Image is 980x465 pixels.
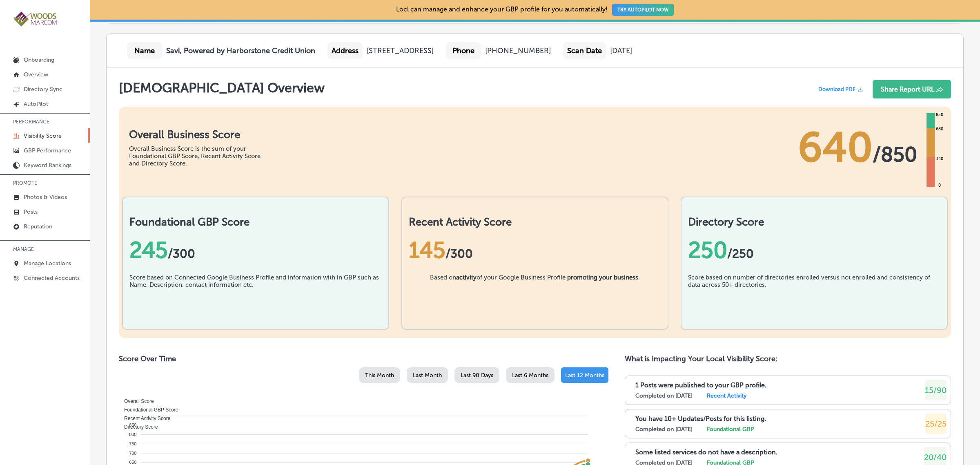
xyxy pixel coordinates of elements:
[707,426,754,433] label: Foundational GBP
[129,451,136,456] tspan: 700
[924,452,947,462] span: 20/40
[129,145,272,167] div: Overall Business Score is the sum of your Foundational GBP Score, Recent Activity Score and Direc...
[24,71,48,78] p: Overview
[365,372,394,379] span: This Month
[413,372,442,379] span: Last Month
[409,237,661,264] div: 145
[798,123,873,172] span: 640
[635,381,766,389] p: 1 Posts were published to your GBP profile.
[409,216,661,228] h2: Recent Activity Score
[24,194,67,201] p: Photos & Videos
[129,128,272,141] h1: Overall Business Score
[707,392,746,399] label: Recent Activity
[129,216,382,228] h2: Foundational GBP Score
[937,182,942,189] div: 0
[129,423,136,427] tspan: 850
[934,112,945,118] div: 850
[168,246,195,261] span: / 300
[446,42,481,59] div: Phone
[327,42,363,59] div: Address
[13,11,58,27] img: 4a29b66a-e5ec-43cd-850c-b989ed1601aaLogo_Horizontal_BerryOlive_1000.jpg
[24,132,62,139] p: Visibility Score
[461,372,493,379] span: Last 90 Days
[24,162,71,169] p: Keyword Rankings
[118,407,178,413] span: Foundational GBP Score
[565,372,604,379] span: Last 12 Months
[129,441,136,446] tspan: 750
[512,372,548,379] span: Last 6 Months
[129,432,136,437] tspan: 800
[118,416,170,421] span: Recent Activity Score
[727,246,754,261] span: /250
[925,385,947,395] span: 15/90
[118,398,154,404] span: Overall Score
[934,156,945,162] div: 340
[873,80,951,98] button: Share Report URL
[635,448,777,456] p: Some listed services do not have a description.
[612,4,674,16] button: TRY AUTOPILOT NOW
[688,216,940,228] h2: Directory Score
[24,86,62,93] p: Directory Sync
[688,274,940,315] div: Score based on number of directories enrolled versus not enrolled and consistency of data across ...
[24,260,71,267] p: Manage Locations
[119,80,325,103] h1: [DEMOGRAPHIC_DATA] Overview
[430,274,640,315] div: Based on of your Google Business Profile .
[567,274,638,281] b: promoting your business
[166,46,315,55] b: Savi, Powered by Harborstone Credit Union
[485,46,551,55] div: [PHONE_NUMBER]
[129,460,136,465] tspan: 650
[129,237,382,264] div: 245
[818,86,855,92] span: Download PDF
[129,274,382,315] div: Score based on Connected Google Business Profile and information with in GBP such as Name, Descri...
[610,46,632,55] div: [DATE]
[367,46,434,55] div: [STREET_ADDRESS]
[625,354,951,363] h2: What is Impacting Your Local Visibility Score:
[635,415,766,423] p: You have 10+ Updates/Posts for this listing.
[635,426,693,433] label: Completed on [DATE]
[925,419,947,429] span: 25/25
[127,42,162,59] div: Name
[119,354,608,363] h2: Score Over Time
[24,147,71,154] p: GBP Performance
[688,237,940,264] div: 250
[873,142,917,167] span: / 850
[24,223,52,230] p: Reputation
[24,275,80,282] p: Connected Accounts
[24,208,38,215] p: Posts
[24,101,48,107] p: AutoPilot
[563,42,606,59] div: Scan Date
[934,126,945,132] div: 680
[445,246,473,261] span: /300
[635,392,693,399] label: Completed on [DATE]
[456,274,477,281] b: activity
[24,56,54,63] p: Onboarding
[118,424,158,430] span: Directory Score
